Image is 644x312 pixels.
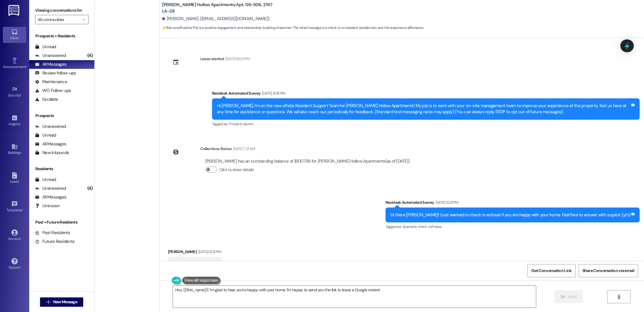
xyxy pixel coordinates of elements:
[212,90,640,98] div: Residesk Automated Survey
[35,177,56,183] div: Unread
[3,256,26,272] a: Support
[224,56,250,62] div: [DATE] 8:00 PM
[561,294,565,299] i: 
[386,199,640,208] div: Residesk Automated Survey
[46,300,51,304] i: 
[35,6,88,15] label: Viewing conversations for
[35,44,56,50] div: Unread
[173,286,536,308] textarea: Hey {{first_name}}! I'm glad to hear you're happy with your home. I'm happy to send you the link ...
[20,121,21,125] span: •
[22,207,23,211] span: •
[38,15,79,24] input: All communities
[162,25,192,30] strong: 🌟 Risk Level: Positive
[261,90,285,96] div: [DATE] 12:19 PM
[35,61,66,67] div: All Messages
[200,56,224,62] div: Lease started
[21,93,22,97] span: •
[168,249,221,257] div: [PERSON_NAME]
[582,268,634,274] span: Share Conversation via email
[434,199,459,205] div: [DATE] 12:21 PM
[35,53,66,59] div: Unanswered
[3,142,26,157] a: Buildings
[35,150,69,156] div: New Inbounds
[29,113,94,119] div: Prospects
[35,96,58,102] div: Escalate
[579,264,638,277] button: Share Conversation via email
[617,294,621,299] i: 
[3,27,26,43] a: Inbox
[35,79,67,85] div: Maintenance
[162,2,279,14] b: [PERSON_NAME] Hollow Apartments: Apt. 05~506, 2747 LA-28
[26,64,27,68] span: •
[53,299,77,305] span: New Message
[29,219,94,225] div: Past + Future Residents
[205,158,410,164] div: [PERSON_NAME] has an outstanding balance of $1007.95 for [PERSON_NAME] Hollow Apartments (as of [...
[219,167,254,173] label: Click to show details
[29,33,94,39] div: Prospects + Residents
[35,123,66,130] div: Unanswered
[197,249,221,255] div: [DATE] 12:21 PM
[432,224,441,229] span: Praise
[217,103,630,115] div: Hi [PERSON_NAME], I'm on the new offsite Resident Support Team for [PERSON_NAME] Hollow Apartment...
[35,132,56,138] div: Unread
[567,294,577,300] span: Send
[162,25,424,31] span: : This is a positive engagement and relationship-building interaction. The initial message is a c...
[200,146,232,152] div: Collections Status
[86,184,94,193] div: (4)
[35,70,76,76] div: Review follow-ups
[402,224,432,229] span: Quarterly check-in ,
[3,170,26,186] a: Leads
[35,203,60,209] div: Unknown
[35,185,66,191] div: Unanswered
[531,268,572,274] span: Get Conversation Link
[29,166,94,172] div: Residents
[212,120,640,128] div: Tagged as:
[35,194,66,200] div: All Messages
[3,228,26,243] a: Account
[35,230,70,236] div: Past Residents
[390,212,630,218] div: Hi there [PERSON_NAME]! I just wanted to check in and ask if you are happy with your home. Feel f...
[8,5,20,16] img: ResiDesk Logo
[35,141,66,147] div: All Messages
[35,238,74,245] div: Future Residents
[35,88,71,94] div: WO Follow-ups
[3,199,26,215] a: Templates •
[82,17,85,22] i: 
[527,264,575,277] button: Get Conversation Link
[86,51,94,60] div: (4)
[3,84,26,100] a: Site Visit •
[40,297,83,307] button: New Message
[229,121,253,126] span: Property launch
[232,146,255,152] div: [DATE] 7:21 AM
[3,113,26,129] a: Insights •
[162,16,270,22] div: [PERSON_NAME]. ([EMAIL_ADDRESS][DOMAIN_NAME])
[555,290,583,303] button: Send
[386,222,640,231] div: Tagged as:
